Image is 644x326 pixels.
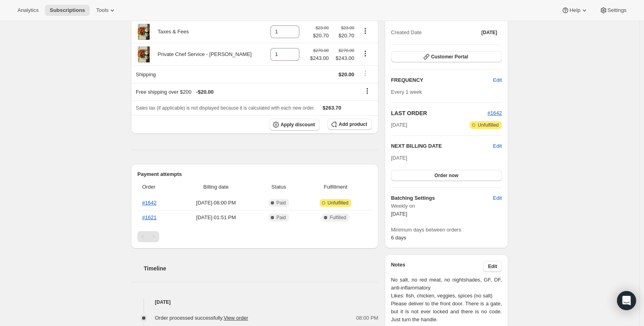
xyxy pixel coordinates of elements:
[178,183,253,191] span: Billing date
[595,5,631,16] button: Settings
[17,7,39,14] span: Analytics
[178,199,253,207] span: [DATE] · 08:00 PM
[391,235,406,241] span: 6 days
[391,226,502,234] span: Minimum days between orders
[391,76,493,84] h2: FREQUENCY
[493,76,502,84] span: Edit
[131,66,265,83] th: Shipping
[483,261,502,272] button: Edit
[276,214,286,221] span: Paid
[431,54,468,60] span: Customer Portal
[316,25,329,30] small: $23.00
[391,202,502,210] span: Weekly on
[391,194,493,202] h6: Batching Settings
[391,89,422,95] span: Every 1 week
[334,54,354,62] span: $243.00
[144,264,378,272] h2: Timeline
[304,183,367,191] span: Fulfillment
[137,178,176,196] th: Order
[356,314,378,322] span: 08:00 PM
[313,32,329,40] span: $20.70
[276,200,286,206] span: Paid
[270,119,320,131] button: Apply discount
[323,105,341,111] span: $263.70
[196,88,214,96] span: - $20.00
[391,155,407,161] span: [DATE]
[339,48,354,53] small: $270.00
[493,194,502,202] span: Edit
[434,172,458,179] span: Order now
[142,200,156,206] a: #1642
[391,51,502,62] button: Customer Portal
[476,27,502,38] button: [DATE]
[178,214,253,222] span: [DATE] · 01:51 PM
[391,109,488,117] h2: LAST ORDER
[493,142,502,150] button: Edit
[96,7,108,14] span: Tools
[391,29,422,37] span: Created Date
[91,5,121,16] button: Tools
[45,5,90,16] button: Subscriptions
[310,54,329,62] span: $243.00
[569,7,580,14] span: Help
[142,214,156,220] a: #1621
[481,29,497,36] span: [DATE]
[13,5,43,16] button: Analytics
[136,88,329,96] div: Free shipping over $200
[617,291,636,310] div: Open Intercom Messenger
[341,25,354,30] small: $23.00
[155,315,248,321] span: Order processed successfully.
[330,214,346,221] span: Fulfilled
[359,69,372,78] button: Shipping actions
[224,315,248,321] a: View order
[391,211,407,217] span: [DATE]
[339,121,367,127] span: Add product
[391,276,502,324] span: No salt, no red meat, no nightshades, GF, DF, anti-inflammatory Likes: fish, chicken, veggies, sp...
[313,48,329,53] small: $270.00
[488,74,507,87] button: Edit
[137,170,372,178] h2: Payment attempts
[391,261,484,272] h3: Notes
[328,119,372,130] button: Add product
[478,122,499,128] span: Unfulfilled
[328,200,349,206] span: Unfulfilled
[359,27,372,35] button: Product actions
[137,231,372,242] nav: Pagination
[136,105,315,111] span: Sales tax (if applicable) is not displayed because it is calculated with each new order.
[359,49,372,58] button: Product actions
[391,142,493,150] h2: NEXT BILLING DATE
[391,121,407,129] span: [DATE]
[50,7,85,14] span: Subscriptions
[488,110,502,116] a: #1642
[607,7,627,14] span: Settings
[488,192,507,204] button: Edit
[391,170,502,181] button: Order now
[557,5,593,16] button: Help
[152,28,189,36] div: Taxes & Fees
[488,109,502,117] button: #1642
[488,263,497,270] span: Edit
[152,50,252,58] div: Private Chef Service - [PERSON_NAME]
[334,32,354,40] span: $20.70
[281,122,315,128] span: Apply discount
[258,183,299,191] span: Status
[131,298,378,306] h4: [DATE]
[338,71,354,77] span: $20.00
